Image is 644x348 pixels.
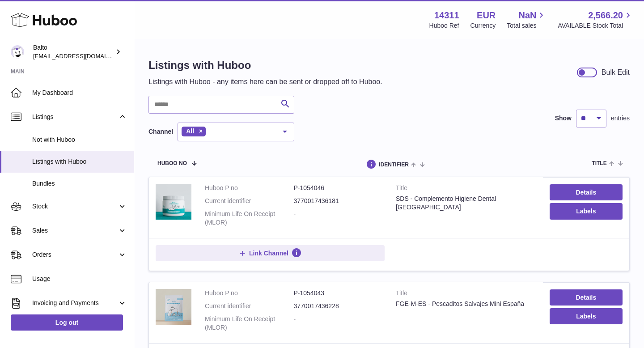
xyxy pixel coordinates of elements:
[550,184,623,200] a: Details
[294,210,383,227] dd: -
[396,289,536,300] strong: Title
[294,184,383,192] dd: P-1054046
[11,45,24,59] img: softiontesting@gmail.com
[507,21,547,30] span: Total sales
[156,245,385,261] button: Link Channel
[249,249,288,257] span: Link Channel
[592,161,606,166] span: title
[205,315,294,332] dt: Minimum Life On Receipt (MLOR)
[550,308,623,324] button: Labels
[558,9,633,30] a: 2,566.20 AVAILABLE Stock Total
[32,89,127,97] span: My Dashboard
[434,9,459,21] strong: 14311
[294,302,383,310] dd: 3770017436228
[396,195,536,212] div: SDS - Complemento Higiene Dental [GEOGRAPHIC_DATA]
[32,113,118,121] span: Listings
[32,202,118,211] span: Stock
[611,114,630,123] span: entries
[11,314,123,331] a: Log out
[550,203,623,219] button: Labels
[32,179,127,188] span: Bundles
[32,157,127,166] span: Listings with Huboo
[205,289,294,297] dt: Huboo P no
[602,68,630,77] div: Bulk Edit
[33,52,131,59] span: [EMAIL_ADDRESS][DOMAIN_NAME]
[294,289,383,297] dd: P-1054043
[157,161,187,166] span: Huboo no
[156,184,191,220] img: SDS - Complemento Higiene Dental España
[32,136,127,144] span: Not with Huboo
[396,184,536,195] strong: Title
[205,197,294,205] dt: Current identifier
[550,289,623,306] a: Details
[32,250,118,259] span: Orders
[588,9,623,21] span: 2,566.20
[32,226,118,235] span: Sales
[429,21,459,30] div: Huboo Ref
[32,275,127,283] span: Usage
[477,9,496,21] strong: EUR
[518,9,536,21] span: NaN
[558,21,633,30] span: AVAILABLE Stock Total
[294,315,383,332] dd: -
[205,184,294,192] dt: Huboo P no
[205,210,294,227] dt: Minimum Life On Receipt (MLOR)
[156,289,191,325] img: FGE-M-ES - Pescaditos Salvajes Mini España
[396,300,536,308] div: FGE-M-ES - Pescaditos Salvajes Mini España
[148,127,173,136] label: Channel
[379,162,409,168] span: identifier
[186,127,194,135] span: All
[33,43,114,60] div: Balto
[148,58,382,72] h1: Listings with Huboo
[294,197,383,205] dd: 3770017436181
[32,299,118,307] span: Invoicing and Payments
[148,77,382,87] p: Listings with Huboo - any items here can be sent or dropped off to Huboo.
[205,302,294,310] dt: Current identifier
[470,21,496,30] div: Currency
[507,9,547,30] a: NaN Total sales
[555,114,572,123] label: Show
